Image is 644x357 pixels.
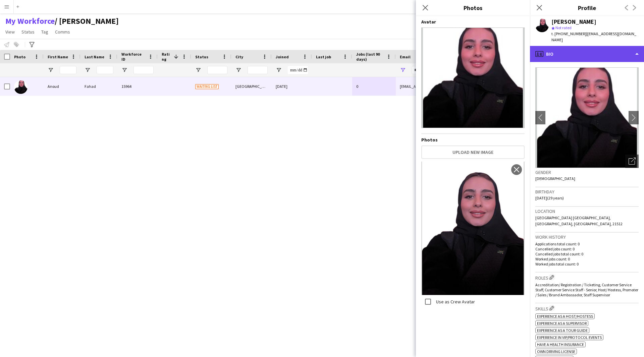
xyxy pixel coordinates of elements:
div: 0 [352,77,396,96]
a: Status [19,27,37,36]
input: Last Name Filter Input [97,66,113,74]
div: [PERSON_NAME] [551,19,596,25]
button: Open Filter Menu [195,67,201,73]
button: Open Filter Menu [85,67,91,73]
h4: Avatar [421,19,525,25]
div: 15964 [117,77,158,96]
div: Bio [530,46,644,62]
p: Cancelled jobs total count: 0 [535,251,639,256]
span: [GEOGRAPHIC_DATA] [GEOGRAPHIC_DATA], [GEOGRAPHIC_DATA], [GEOGRAPHIC_DATA], 21512 [535,215,623,226]
div: Anoud [44,77,80,96]
div: Fahad [80,77,117,96]
span: First Name [48,54,68,59]
span: Experience as a Tour Guide [537,328,588,333]
span: | [EMAIL_ADDRESS][DOMAIN_NAME] [551,31,636,42]
span: City [235,54,243,59]
button: Upload new image [421,145,525,159]
span: Accreditation/ Registration / Ticketing, Customer Service Staff, Customer Service Staff - Senior,... [535,282,638,297]
span: Jobs (last 90 days) [356,52,384,62]
input: Status Filter Input [207,66,227,74]
img: Crew avatar [421,27,525,128]
h3: Gender [535,169,639,175]
span: Rating [162,52,171,62]
span: Status [21,29,35,35]
span: View [5,29,15,35]
span: Own Driving License [537,349,575,354]
span: Not rated [555,25,572,30]
span: Experience as a Host/Hostess [537,314,593,319]
span: Comms [55,29,70,35]
button: Open Filter Menu [121,67,127,73]
h3: Birthday [535,189,639,195]
a: View [3,27,17,36]
span: Workforce ID [121,52,146,62]
p: Worked jobs total count: 0 [535,261,639,266]
p: Worked jobs count: 0 [535,256,639,261]
span: Joined [276,54,289,59]
h3: Photos [416,3,530,12]
input: Email Filter Input [412,66,526,74]
label: Use as Crew Avatar [435,299,475,305]
input: First Name Filter Input [60,66,76,74]
span: Musab Alamri [55,16,119,26]
h4: Photos [421,137,525,143]
a: Comms [52,27,73,36]
span: Status [195,54,208,59]
span: Tag [41,29,48,35]
span: Last Name [85,54,104,59]
span: Experience as a Supervisor [537,321,587,326]
p: Cancelled jobs count: 0 [535,246,639,251]
span: [DATE] (29 years) [535,195,564,200]
img: Crew photo 986907 [421,162,525,295]
p: Applications total count: 0 [535,241,639,246]
span: Waiting list [195,84,219,89]
button: Open Filter Menu [400,67,406,73]
button: Open Filter Menu [276,67,282,73]
app-action-btn: Advanced filters [28,41,36,49]
span: t. [PHONE_NUMBER] [551,31,586,36]
div: Open photos pop-in [625,155,639,168]
input: Joined Filter Input [288,66,308,74]
span: [DEMOGRAPHIC_DATA] [535,176,575,181]
button: Open Filter Menu [48,67,54,73]
h3: Location [535,208,639,214]
span: Have a Health Insurance [537,342,584,347]
img: Crew avatar or photo [535,67,639,168]
button: Open Filter Menu [235,67,241,73]
h3: Skills [535,305,639,312]
span: Last job [316,54,331,59]
div: [DATE] [272,77,312,96]
h3: Profile [530,3,644,12]
div: [GEOGRAPHIC_DATA] [231,77,272,96]
a: Tag [39,27,51,36]
span: Email [400,54,411,59]
a: My Workforce [5,16,55,26]
input: Workforce ID Filter Input [133,66,154,74]
h3: Work history [535,234,639,240]
div: [EMAIL_ADDRESS][DOMAIN_NAME] [396,77,530,96]
span: Experience in VIP/Protocol Events [537,335,602,340]
img: Anoud Fahad [14,80,28,94]
span: Photo [14,54,25,59]
h3: Roles [535,274,639,281]
input: City Filter Input [248,66,268,74]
